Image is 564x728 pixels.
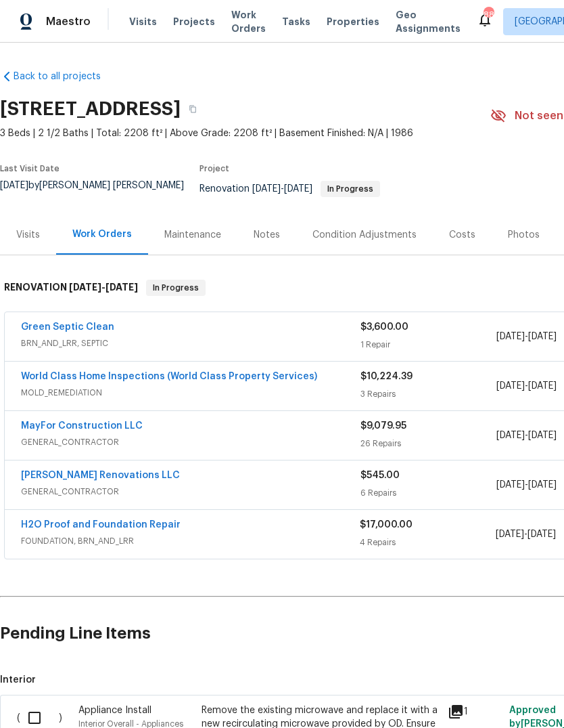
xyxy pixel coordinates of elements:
[496,379,557,393] span: -
[312,228,417,242] div: Condition Adjustments
[360,338,496,351] div: 1 Repair
[496,530,524,539] span: [DATE]
[360,437,496,450] div: 26 Repairs
[360,536,495,549] div: 4 Repairs
[21,485,360,498] span: GENERAL_CONTRACTOR
[360,520,413,530] span: $17,000.00
[360,471,400,480] span: $545.00
[21,435,360,449] span: GENERAL_CONTRACTOR
[496,429,557,442] span: -
[528,431,557,440] span: [DATE]
[199,165,229,173] span: Project
[360,322,408,332] span: $3,600.00
[449,228,475,242] div: Costs
[282,17,310,26] span: Tasks
[21,372,317,381] a: World Class Home Inspections (World Class Property Services)
[528,480,557,490] span: [DATE]
[105,282,138,292] span: [DATE]
[396,8,461,35] span: Geo Assignments
[21,534,360,548] span: FOUNDATION, BRN_AND_LRR
[21,471,180,480] a: [PERSON_NAME] Renovations LLC
[496,478,557,492] span: -
[147,281,204,295] span: In Progress
[21,421,143,431] a: MayFor Construction LLC
[78,720,183,728] span: Interior Overall - Appliances
[181,97,205,121] button: Copy Address
[69,282,138,292] span: -
[21,520,181,530] a: H2O Proof and Foundation Repair
[46,15,91,28] span: Maestro
[4,280,138,296] h6: RENOVATION
[72,228,132,241] div: Work Orders
[164,228,221,242] div: Maintenance
[496,330,557,343] span: -
[527,530,556,539] span: [DATE]
[254,228,280,242] div: Notes
[484,8,493,22] div: 88
[21,322,114,332] a: Green Septic Clean
[327,15,379,28] span: Properties
[252,184,312,194] span: -
[448,704,501,720] div: 1
[252,184,281,194] span: [DATE]
[21,386,360,400] span: MOLD_REMEDIATION
[508,228,540,242] div: Photos
[16,228,40,242] div: Visits
[496,332,525,341] span: [DATE]
[496,381,525,391] span: [DATE]
[528,381,557,391] span: [DATE]
[129,15,157,28] span: Visits
[360,387,496,401] div: 3 Repairs
[496,480,525,490] span: [DATE]
[322,185,379,193] span: In Progress
[360,421,406,431] span: $9,079.95
[528,332,557,341] span: [DATE]
[284,184,312,194] span: [DATE]
[78,706,151,715] span: Appliance Install
[496,528,556,541] span: -
[231,8,266,35] span: Work Orders
[173,15,215,28] span: Projects
[496,431,525,440] span: [DATE]
[21,337,360,350] span: BRN_AND_LRR, SEPTIC
[69,282,101,292] span: [DATE]
[199,184,380,194] span: Renovation
[360,486,496,500] div: 6 Repairs
[360,372,413,381] span: $10,224.39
